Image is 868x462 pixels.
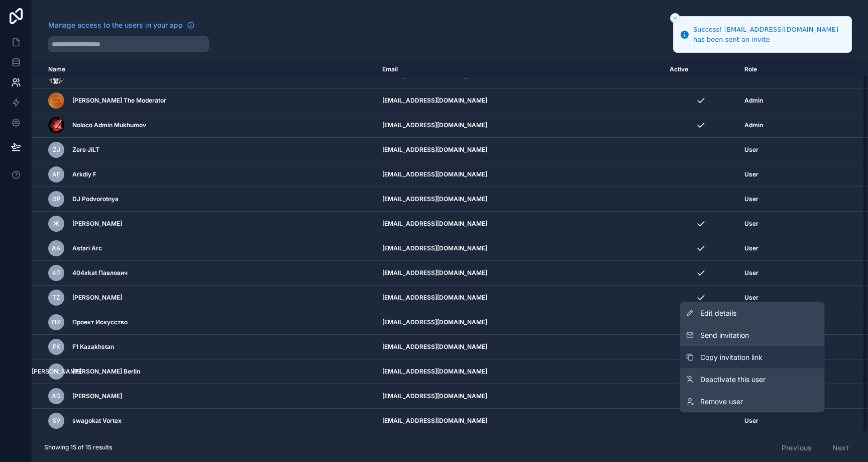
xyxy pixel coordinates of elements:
[72,343,114,351] span: F1 Kazakhstan
[376,138,664,162] td: [EMAIL_ADDRESS][DOMAIN_NAME]
[700,308,736,318] span: Edit details
[680,368,825,391] a: Deactivate this user
[72,269,128,277] span: 404xkat Павлович
[48,20,195,30] a: Manage access to the users in your app
[700,330,749,340] span: Send invitation
[72,170,96,178] span: Arkdiy F
[52,170,60,178] span: AF
[680,391,825,413] a: Remove user
[72,318,128,326] span: Проект Искусство
[52,269,61,277] span: 4П
[72,392,122,400] span: [PERSON_NAME]
[680,302,825,324] a: Edit details
[52,318,61,326] span: ПИ
[744,97,763,105] span: Admin
[72,121,146,129] span: Noloco Admin Mukhumov
[744,220,758,228] span: User
[376,359,664,384] td: [EMAIL_ADDRESS][DOMAIN_NAME]
[72,97,166,105] span: [PERSON_NAME] The Moderator
[744,170,758,178] span: User
[376,113,664,138] td: [EMAIL_ADDRESS][DOMAIN_NAME]
[72,146,99,154] span: Zere JILT
[744,417,758,425] span: User
[72,294,122,302] span: [PERSON_NAME]
[680,346,825,368] button: Copy invitation link
[32,60,376,79] th: Name
[700,375,766,385] span: Deactivate this user
[664,60,739,79] th: Active
[32,367,81,376] span: [PERSON_NAME]
[48,20,183,30] span: Manage access to the users in your app
[700,397,743,407] span: Remove user
[72,195,119,203] span: DJ Podvorotnya
[44,443,112,451] span: Showing 15 of 15 results
[52,195,61,203] span: DP
[52,244,61,252] span: AA
[670,13,680,23] button: Close toast
[32,60,868,433] div: scrollable content
[700,352,763,362] span: Copy invitation link
[738,60,814,79] th: Role
[376,261,664,286] td: [EMAIL_ADDRESS][DOMAIN_NAME]
[53,220,59,228] span: Ж
[744,121,763,129] span: Admin
[376,409,664,433] td: [EMAIL_ADDRESS][DOMAIN_NAME]
[744,146,758,154] span: User
[376,384,664,409] td: [EMAIL_ADDRESS][DOMAIN_NAME]
[53,146,60,154] span: ZJ
[680,324,825,346] button: Send invitation
[52,417,61,425] span: sV
[744,244,758,252] span: User
[376,187,664,212] td: [EMAIL_ADDRESS][DOMAIN_NAME]
[72,367,140,376] span: [PERSON_NAME] Berlin
[72,220,122,228] span: [PERSON_NAME]
[376,88,664,113] td: [EMAIL_ADDRESS][DOMAIN_NAME]
[376,310,664,335] td: [EMAIL_ADDRESS][DOMAIN_NAME]
[376,60,664,79] th: Email
[376,236,664,261] td: [EMAIL_ADDRESS][DOMAIN_NAME]
[52,294,60,302] span: TZ
[53,343,60,351] span: FK
[376,335,664,359] td: [EMAIL_ADDRESS][DOMAIN_NAME]
[72,244,102,252] span: Astari Arc
[376,286,664,310] td: [EMAIL_ADDRESS][DOMAIN_NAME]
[376,162,664,187] td: [EMAIL_ADDRESS][DOMAIN_NAME]
[744,294,758,302] span: User
[744,269,758,277] span: User
[72,417,122,425] span: swagokat Vortex
[52,392,61,400] span: AG
[376,212,664,236] td: [EMAIL_ADDRESS][DOMAIN_NAME]
[744,195,758,203] span: User
[693,25,843,44] div: Success! [EMAIL_ADDRESS][DOMAIN_NAME] has been sent an invite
